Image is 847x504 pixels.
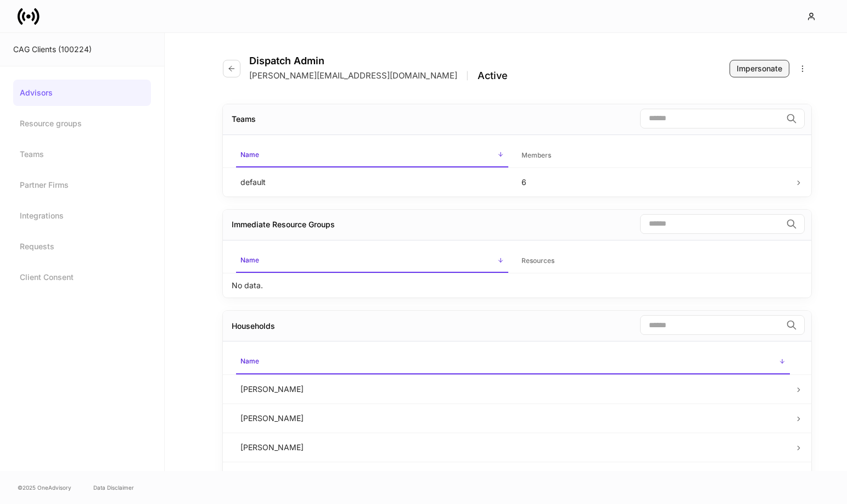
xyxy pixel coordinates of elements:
[240,255,259,265] h6: Name
[232,321,275,332] div: Households
[232,404,794,433] td: [PERSON_NAME]
[513,167,794,197] td: 6
[521,150,551,160] h6: Members
[232,374,794,404] td: [PERSON_NAME]
[236,144,509,167] span: Name
[13,44,151,55] div: CAG Clients (100224)
[521,255,554,266] h6: Resources
[232,280,263,291] p: No data.
[18,483,71,492] span: © 2025 OneAdvisory
[240,149,259,160] h6: Name
[478,69,508,82] p: Active
[13,233,151,260] a: Requests
[517,144,790,167] span: Members
[93,483,134,492] a: Data Disclaimer
[249,70,457,81] p: [PERSON_NAME][EMAIL_ADDRESS][DOMAIN_NAME]
[232,219,335,230] div: Immediate Resource Groups
[236,249,509,273] span: Name
[13,141,151,167] a: Teams
[232,167,513,197] td: default
[13,80,151,106] a: Advisors
[13,172,151,198] a: Partner Firms
[13,110,151,137] a: Resource groups
[232,433,794,462] td: [PERSON_NAME]
[232,114,256,125] div: Teams
[730,60,789,77] button: Impersonate
[13,264,151,290] a: Client Consent
[517,250,790,272] span: Resources
[236,350,790,374] span: Name
[249,55,508,67] h4: Dispatch Admin
[737,63,782,74] div: Impersonate
[13,203,151,229] a: Integrations
[232,462,794,491] td: [PERSON_NAME]
[466,70,469,81] p: |
[240,356,259,366] h6: Name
